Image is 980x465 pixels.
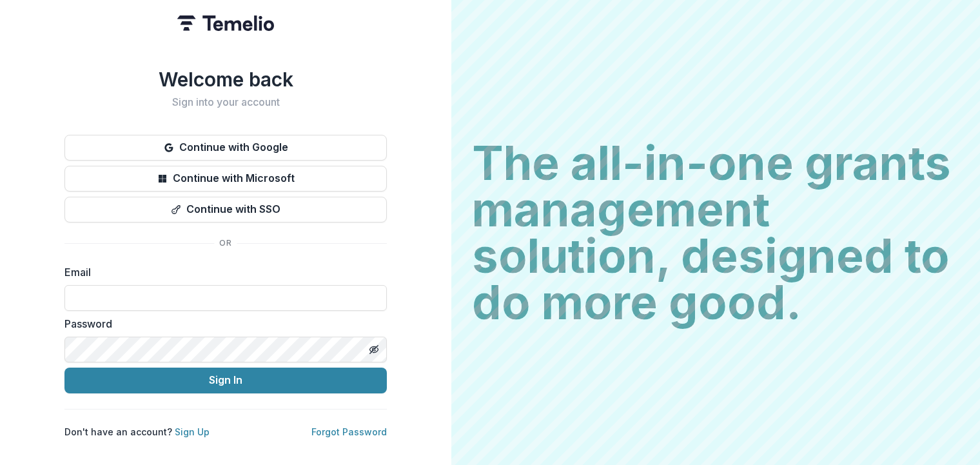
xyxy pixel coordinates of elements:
p: Don't have an account? [64,425,210,439]
a: Forgot Password [311,426,387,437]
img: Temelio [177,15,274,31]
button: Toggle password visibility [364,339,384,360]
button: Continue with Microsoft [64,166,387,192]
label: Email [64,264,379,280]
keeper-lock: Open Keeper Popup [361,290,377,306]
button: Continue with Google [64,135,387,161]
label: Password [64,316,379,331]
h2: Sign into your account [64,96,387,108]
h1: Welcome back [64,68,387,91]
a: Sign Up [175,426,210,437]
button: Continue with SSO [64,197,387,223]
button: Sign In [64,368,387,393]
